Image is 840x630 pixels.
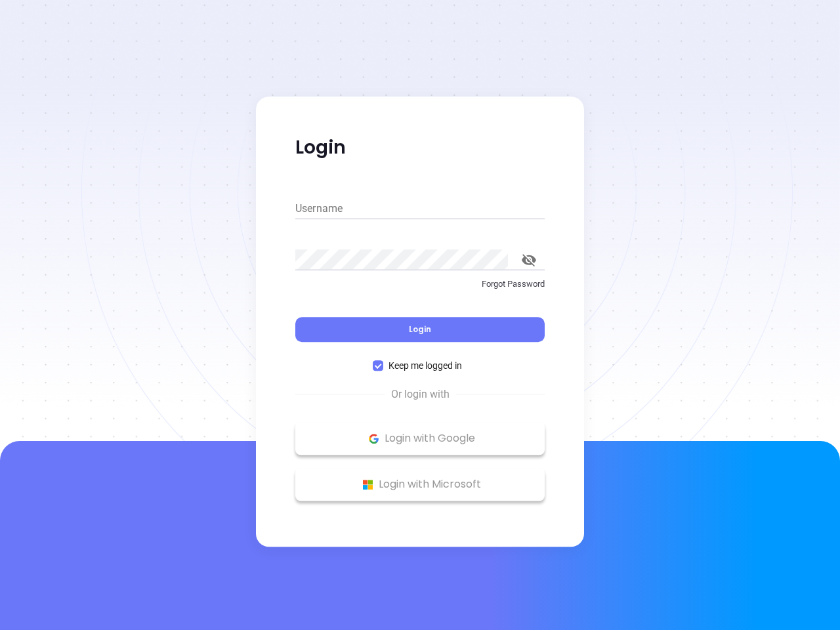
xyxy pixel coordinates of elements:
p: Forgot Password [295,278,545,291]
p: Login with Microsoft [302,474,538,494]
span: Login [409,324,431,335]
p: Login [295,136,545,159]
p: Login with Google [302,429,538,448]
button: Google Logo Login with Google [295,422,545,455]
button: toggle password visibility [513,244,545,276]
span: Keep me logged in [383,358,467,373]
button: Login [295,317,545,342]
img: Google Logo [366,430,382,447]
span: Or login with [385,387,456,402]
img: Microsoft Logo [360,476,376,493]
button: Microsoft Logo Login with Microsoft [295,468,545,501]
a: Forgot Password [295,278,545,301]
